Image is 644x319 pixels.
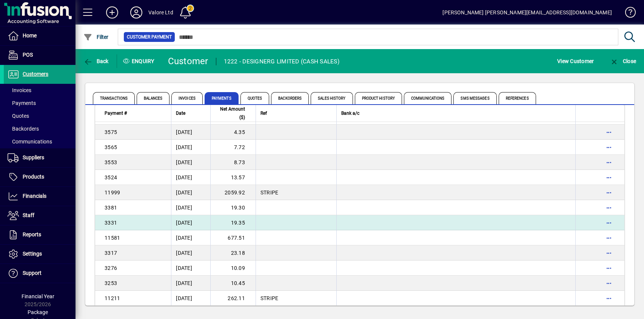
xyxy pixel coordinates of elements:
[105,129,117,135] span: 3575
[28,309,48,315] span: Package
[603,202,615,214] button: More options
[105,295,120,301] span: 11211
[210,125,256,140] td: 4.35
[23,251,42,257] span: Settings
[23,212,34,218] span: Staff
[171,230,210,245] td: [DATE]
[341,109,359,117] span: Bank a/c
[4,46,75,65] a: POS
[82,30,111,44] button: Filter
[105,280,117,286] span: 3253
[271,92,309,104] span: Backorders
[171,276,210,291] td: [DATE]
[124,6,148,19] button: Profile
[603,217,615,229] button: More options
[260,295,279,301] span: STRIPE
[210,276,256,291] td: 10.45
[4,264,75,283] a: Support
[619,2,635,26] a: Knowledge Base
[105,109,166,117] div: Payment #
[555,54,596,68] button: View Customer
[117,55,162,67] div: Enquiry
[4,168,75,186] a: Products
[4,84,75,97] a: Invoices
[83,34,109,40] span: Filter
[210,200,256,215] td: 19.30
[8,113,29,119] span: Quotes
[148,6,173,18] div: Valore Ltd
[4,122,75,135] a: Backorders
[23,174,44,180] span: Products
[224,55,339,68] div: 1222 - DESIGNERG LIMITED (CASH SALES)
[240,92,270,104] span: Quotes
[8,100,36,106] span: Payments
[205,92,239,104] span: Payments
[171,200,210,215] td: [DATE]
[171,215,210,230] td: [DATE]
[404,92,451,104] span: Communications
[171,92,203,104] span: Invoices
[171,245,210,260] td: [DATE]
[105,144,117,150] span: 3565
[210,155,256,170] td: 8.73
[171,140,210,155] td: [DATE]
[23,270,42,276] span: Support
[4,26,75,45] a: Home
[171,291,210,306] td: [DATE]
[603,247,615,259] button: More options
[4,206,75,225] a: Staff
[442,6,612,18] div: [PERSON_NAME] [PERSON_NAME][EMAIL_ADDRESS][DOMAIN_NAME]
[75,54,117,68] app-page-header-button: Back
[341,109,571,117] div: Bank a/c
[608,54,638,68] button: Close
[210,291,256,306] td: 262.11
[210,170,256,185] td: 13.57
[100,6,124,19] button: Add
[168,55,208,67] div: Customer
[610,58,636,64] span: Close
[603,141,615,153] button: More options
[105,159,117,165] span: 3553
[105,235,120,241] span: 11581
[137,92,169,104] span: Balances
[8,87,31,93] span: Invoices
[105,265,117,271] span: 3276
[171,170,210,185] td: [DATE]
[603,292,615,304] button: More options
[105,205,117,211] span: 3381
[176,109,206,117] div: Date
[8,139,52,145] span: Communications
[82,54,111,68] button: Back
[210,140,256,155] td: 7.72
[83,58,109,64] span: Back
[127,33,172,41] span: Customer Payment
[105,250,117,256] span: 3317
[210,230,256,245] td: 677.51
[105,220,117,226] span: 3331
[355,92,402,104] span: Product History
[4,187,75,206] a: Financials
[260,190,279,196] span: STRIPE
[603,171,615,183] button: More options
[4,148,75,167] a: Suppliers
[8,126,39,132] span: Backorders
[23,52,33,58] span: POS
[603,232,615,244] button: More options
[557,55,594,67] span: View Customer
[210,215,256,230] td: 19.35
[603,186,615,199] button: More options
[4,245,75,264] a: Settings
[23,71,48,77] span: Customers
[93,92,135,104] span: Transactions
[23,32,37,39] span: Home
[210,245,256,260] td: 23.18
[171,260,210,276] td: [DATE]
[603,262,615,274] button: More options
[171,125,210,140] td: [DATE]
[171,185,210,200] td: [DATE]
[171,155,210,170] td: [DATE]
[602,54,644,68] app-page-header-button: Close enquiry
[105,109,127,117] span: Payment #
[4,109,75,122] a: Quotes
[260,109,332,117] div: Ref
